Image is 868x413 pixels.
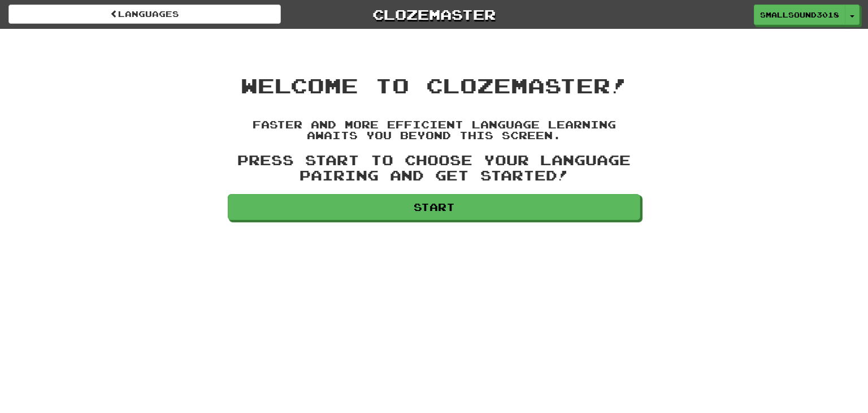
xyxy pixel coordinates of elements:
[8,5,281,24] a: Languages
[298,5,570,24] a: Clozemaster
[228,74,640,97] h1: Welcome to Clozemaster!
[228,153,640,183] h3: Press Start to choose your language pairing and get started!
[228,119,640,142] h4: Faster and more efficient language learning awaits you beyond this screen.
[760,10,839,20] span: SmallSound3018
[754,5,845,25] a: SmallSound3018
[228,194,640,220] a: Start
